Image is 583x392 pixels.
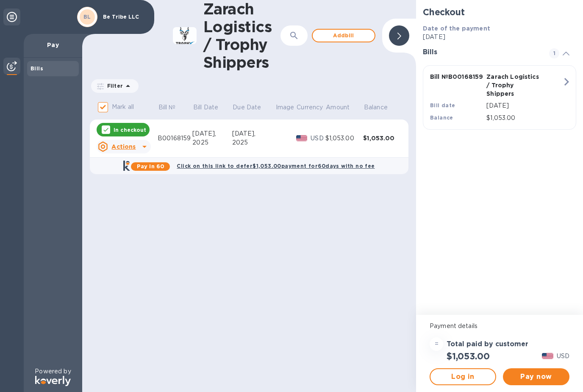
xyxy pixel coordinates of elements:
p: Balance [364,103,388,112]
p: Due Date [233,103,261,112]
b: Click on this link to defer $1,053.00 payment for 60 days with no fee [177,163,375,169]
p: Currency [297,103,323,112]
p: [DATE] [486,101,562,110]
p: Mark all [112,103,134,111]
u: Actions [111,143,136,150]
p: Payment details [430,322,569,331]
p: Bill № B00168159 [430,72,483,81]
span: Amount [326,103,361,112]
b: BL [83,14,91,20]
b: Pay in 60 [137,163,164,170]
p: Pay [31,41,75,49]
h3: Bills [423,48,539,56]
p: Powered by [35,367,71,376]
b: Balance [430,114,453,121]
img: USD [296,135,308,141]
div: [DATE], [192,129,232,138]
p: Bill Date [193,103,218,112]
button: Bill №B00168159Zarach Logistics / Trophy ShippersBill date[DATE]Balance$1,053.00 [423,65,576,130]
button: Addbill [312,29,375,42]
button: Log in [430,368,496,385]
b: Bill date [430,102,455,108]
p: In checkout [114,126,146,133]
span: Add bill [319,31,368,41]
p: USD [557,352,569,361]
span: Bill № [158,103,187,112]
button: Pay now [503,368,569,385]
p: Bill № [158,103,176,112]
div: [DATE], [232,129,275,138]
p: USD [311,134,325,143]
p: [DATE] [423,33,576,42]
span: Due Date [233,103,272,112]
b: Date of the payment [423,25,490,32]
span: Bill Date [193,103,229,112]
b: Bills [31,65,43,72]
h2: $1,053.00 [447,351,489,361]
img: Logo [35,376,71,386]
div: $1,053.00 [325,134,364,143]
p: Image [276,103,294,112]
h3: Total paid by customer [447,340,528,348]
div: $1,053.00 [363,134,401,142]
p: Amount [326,103,350,112]
span: Pay now [510,372,563,382]
div: B00168159 [158,134,192,143]
div: 2025 [232,138,275,147]
p: Be Tribe LLC [103,14,145,20]
h2: Checkout [423,7,576,17]
p: Zarach Logistics / Trophy Shippers [486,72,539,98]
p: Filter [104,82,123,89]
span: 1 [549,48,559,58]
span: Log in [437,372,489,382]
div: = [430,337,443,351]
span: Balance [364,103,399,112]
div: 2025 [192,138,232,147]
img: USD [542,353,553,359]
p: $1,053.00 [486,114,562,122]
